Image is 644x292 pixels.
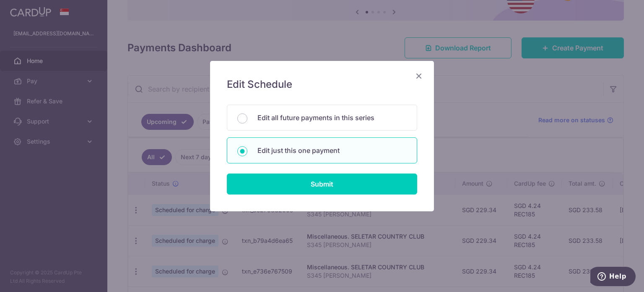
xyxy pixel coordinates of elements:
button: Close [414,71,424,81]
p: Edit just this one payment [257,145,407,155]
p: Edit all future payments in this series [257,113,407,123]
input: Submit [227,174,417,195]
iframe: Opens a widget where you can find more information [590,267,636,288]
h5: Edit Schedule [227,78,417,91]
